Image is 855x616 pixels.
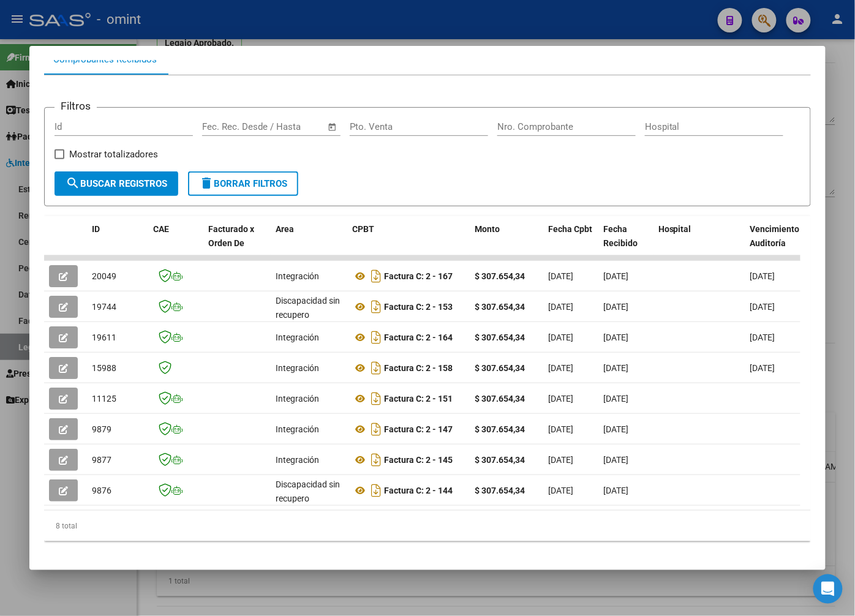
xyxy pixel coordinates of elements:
[276,455,319,465] span: Integración
[92,363,116,373] span: 15988
[92,424,111,434] span: 9879
[475,332,525,342] strong: $ 307.654,34
[603,332,628,342] span: [DATE]
[368,389,384,408] i: Descargar documento
[92,455,111,465] span: 9877
[384,302,453,312] strong: Factura C: 2 - 153
[548,332,573,342] span: [DATE]
[603,455,628,465] span: [DATE]
[653,216,745,270] datatable-header-cell: Hospital
[548,455,573,465] span: [DATE]
[598,216,653,270] datatable-header-cell: Fecha Recibido
[548,271,573,281] span: [DATE]
[276,424,319,434] span: Integración
[55,171,178,196] button: Buscar Registros
[548,424,573,434] span: [DATE]
[368,419,384,439] i: Descargar documento
[276,271,319,281] span: Integración
[745,216,800,270] datatable-header-cell: Vencimiento Auditoría
[368,266,384,286] i: Descargar documento
[368,450,384,470] i: Descargar documento
[92,302,116,312] span: 19744
[384,363,453,373] strong: Factura C: 2 - 158
[199,178,287,189] span: Borrar Filtros
[188,171,298,196] button: Borrar Filtros
[69,147,158,162] span: Mostrar totalizadores
[87,216,148,270] datatable-header-cell: ID
[66,178,167,189] span: Buscar Registros
[208,224,254,248] span: Facturado x Orden De
[475,363,525,373] strong: $ 307.654,34
[368,328,384,347] i: Descargar documento
[276,296,340,320] span: Discapacidad sin recupero
[603,486,628,495] span: [DATE]
[603,302,628,312] span: [DATE]
[548,486,573,495] span: [DATE]
[750,271,775,281] span: [DATE]
[368,481,384,500] i: Descargar documento
[658,224,691,234] span: Hospital
[352,224,374,234] span: CPBT
[148,216,203,270] datatable-header-cell: CAE
[750,224,800,248] span: Vencimiento Auditoría
[276,363,319,373] span: Integración
[475,271,525,281] strong: $ 307.654,34
[813,574,843,604] div: Open Intercom Messenger
[368,358,384,378] i: Descargar documento
[66,176,80,190] mat-icon: search
[44,511,811,541] div: 8 total
[368,297,384,317] i: Descargar documento
[384,332,453,342] strong: Factura C: 2 - 164
[543,216,598,270] datatable-header-cell: Fecha Cpbt
[603,394,628,404] span: [DATE]
[92,224,100,234] span: ID
[347,216,470,270] datatable-header-cell: CPBT
[384,455,453,465] strong: Factura C: 2 - 145
[548,224,592,234] span: Fecha Cpbt
[202,121,252,132] input: Fecha inicio
[603,224,638,248] span: Fecha Recibido
[548,363,573,373] span: [DATE]
[548,302,573,312] span: [DATE]
[475,424,525,434] strong: $ 307.654,34
[384,424,453,434] strong: Factura C: 2 - 147
[276,479,340,503] span: Discapacidad sin recupero
[603,363,628,373] span: [DATE]
[203,216,271,270] datatable-header-cell: Facturado x Orden De
[475,302,525,312] strong: $ 307.654,34
[603,424,628,434] span: [DATE]
[92,271,116,281] span: 20049
[750,302,775,312] span: [DATE]
[92,486,111,495] span: 9876
[750,332,775,342] span: [DATE]
[603,271,628,281] span: [DATE]
[750,363,775,373] span: [DATE]
[548,394,573,404] span: [DATE]
[263,121,322,132] input: Fecha fin
[384,394,453,404] strong: Factura C: 2 - 151
[92,394,116,404] span: 11125
[470,216,543,270] datatable-header-cell: Monto
[153,224,169,234] span: CAE
[199,176,214,190] mat-icon: delete
[475,394,525,404] strong: $ 307.654,34
[276,332,319,342] span: Integración
[384,486,453,495] strong: Factura C: 2 - 144
[271,216,347,270] datatable-header-cell: Area
[326,120,340,134] button: Open calendar
[475,224,500,234] span: Monto
[276,394,319,404] span: Integración
[92,332,116,342] span: 19611
[276,224,294,234] span: Area
[475,455,525,465] strong: $ 307.654,34
[475,486,525,495] strong: $ 307.654,34
[55,98,97,114] h3: Filtros
[384,271,453,281] strong: Factura C: 2 - 167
